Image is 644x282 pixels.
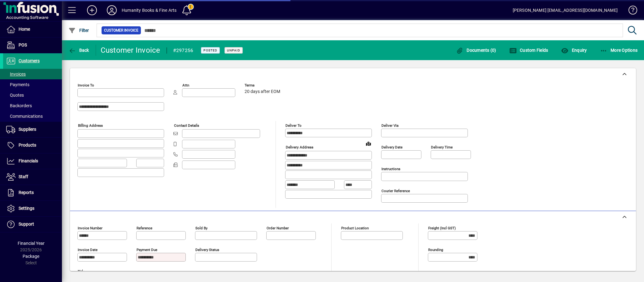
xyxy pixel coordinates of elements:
[3,122,62,137] a: Suppliers
[203,48,217,52] span: Posted
[18,241,45,246] span: Financial Year
[68,48,89,53] span: Back
[3,153,62,169] a: Financials
[67,25,91,36] button: Filter
[381,167,400,171] mat-label: Instructions
[195,226,207,230] mat-label: Sold by
[78,226,102,230] mat-label: Invoice number
[195,248,219,252] mat-label: Delivery status
[381,123,398,128] mat-label: Deliver via
[102,5,122,16] button: Profile
[23,254,39,259] span: Package
[598,45,639,56] button: More Options
[455,45,498,56] button: Documents (0)
[3,37,62,53] a: POS
[3,169,62,185] a: Staff
[624,1,636,21] a: Knowledge Base
[600,48,638,53] span: More Options
[137,226,152,230] mat-label: Reference
[267,226,289,230] mat-label: Order number
[561,48,587,53] span: Enquiry
[19,143,36,148] span: Products
[381,145,402,149] mat-label: Delivery date
[3,185,62,200] a: Reports
[428,248,443,252] mat-label: Rounding
[559,45,588,56] button: Enquiry
[78,83,94,87] mat-label: Invoice To
[68,28,89,33] span: Filter
[82,5,102,16] button: Add
[19,27,30,32] span: Home
[19,127,36,132] span: Suppliers
[3,100,62,111] a: Backorders
[101,45,160,55] div: Customer Invoice
[3,201,62,216] a: Settings
[173,46,194,55] div: #297256
[19,42,27,47] span: POS
[104,27,138,33] span: Customer Invoice
[456,48,496,53] span: Documents (0)
[341,226,369,230] mat-label: Product location
[428,226,456,230] mat-label: Freight (incl GST)
[19,206,34,211] span: Settings
[78,248,98,252] mat-label: Invoice date
[6,103,32,108] span: Backorders
[78,269,85,274] mat-label: Title
[19,190,34,195] span: Reports
[6,93,24,98] span: Quotes
[62,45,96,56] app-page-header-button: Back
[19,222,34,227] span: Support
[285,123,302,128] mat-label: Deliver To
[6,72,26,77] span: Invoices
[245,89,280,94] span: 20 days after EOM
[3,217,62,232] a: Support
[3,79,62,90] a: Payments
[19,58,40,63] span: Customers
[3,138,62,153] a: Products
[3,111,62,121] a: Communications
[3,22,62,37] a: Home
[508,45,550,56] button: Custom Fields
[6,82,29,87] span: Payments
[19,174,28,179] span: Staff
[122,5,177,15] div: Humanity Books & Fine Arts
[431,145,453,149] mat-label: Delivery time
[182,83,189,87] mat-label: Attn
[137,248,157,252] mat-label: Payment due
[227,48,240,52] span: Unpaid
[509,48,548,53] span: Custom Fields
[381,189,410,193] mat-label: Courier Reference
[245,83,282,87] span: Terms
[67,45,91,56] button: Back
[6,114,43,119] span: Communications
[3,90,62,100] a: Quotes
[513,5,618,15] div: [PERSON_NAME] [EMAIL_ADDRESS][DOMAIN_NAME]
[363,139,373,148] a: View on map
[3,69,62,79] a: Invoices
[19,158,38,163] span: Financials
